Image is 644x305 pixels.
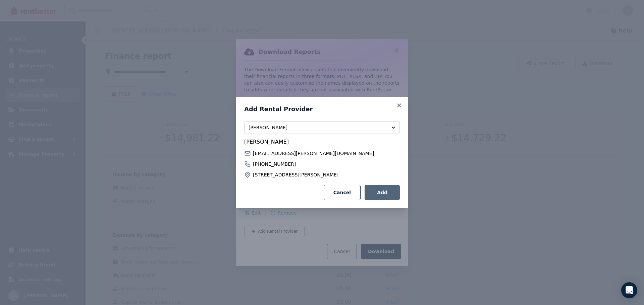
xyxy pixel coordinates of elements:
button: [PERSON_NAME] [244,121,400,134]
button: Cancel [324,185,361,200]
span: [EMAIL_ADDRESS][PERSON_NAME][DOMAIN_NAME] [253,150,374,157]
span: [PERSON_NAME] [249,124,386,131]
span: [STREET_ADDRESS][PERSON_NAME] [253,171,338,178]
button: Add [365,185,400,200]
span: [PHONE_NUMBER] [253,161,296,167]
h3: Add Rental Provider [244,105,400,113]
span: [PERSON_NAME] [244,138,400,146]
div: Open Intercom Messenger [621,282,637,298]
